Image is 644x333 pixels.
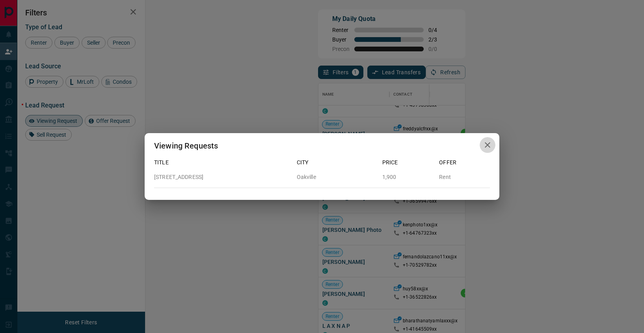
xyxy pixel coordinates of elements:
[439,173,490,181] p: Rent
[297,173,376,181] p: Oakville
[154,173,290,181] p: [STREET_ADDRESS]
[145,133,227,158] h2: Viewing Requests
[154,158,290,167] p: Title
[382,173,433,181] p: 1,900
[297,158,376,167] p: City
[439,158,490,167] p: Offer
[382,158,433,167] p: Price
